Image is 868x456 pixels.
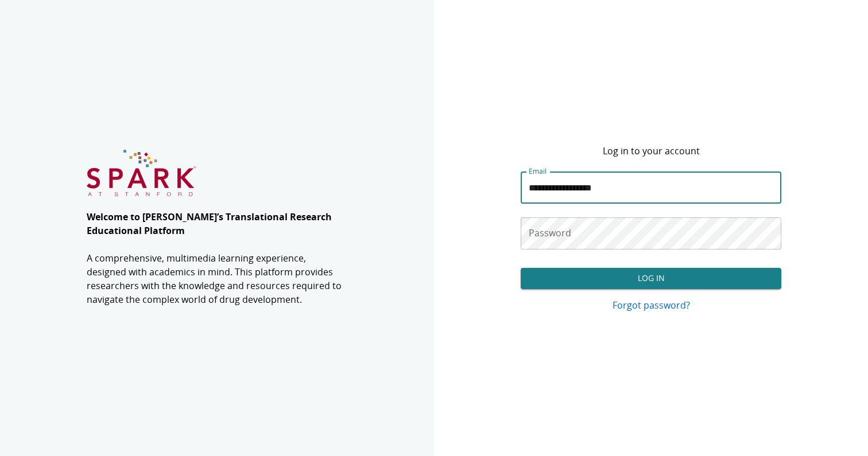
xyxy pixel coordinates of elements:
button: Log In [521,268,781,289]
label: Email [529,166,547,176]
p: A comprehensive, multimedia learning experience, designed with academics in mind. This platform p... [87,251,347,306]
p: Log in to your account [603,144,700,158]
p: Welcome to [PERSON_NAME]’s Translational Research Educational Platform [87,210,347,237]
img: SPARK at Stanford [87,150,196,196]
a: Forgot password? [521,298,781,312]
